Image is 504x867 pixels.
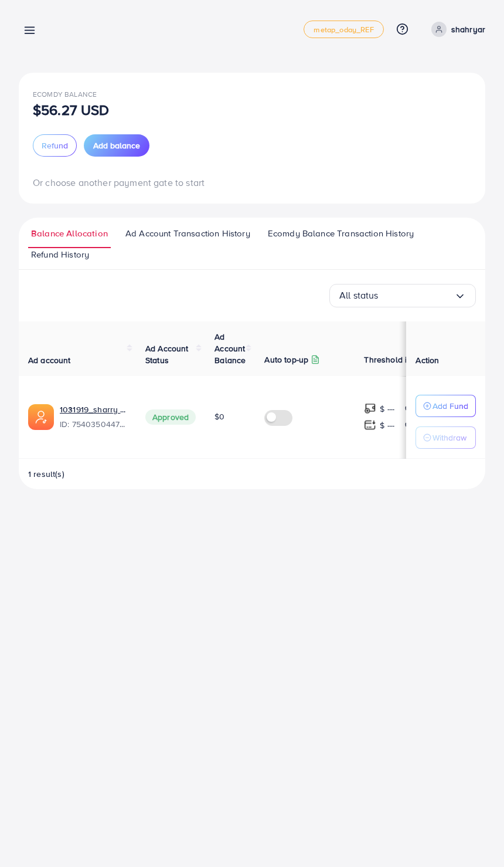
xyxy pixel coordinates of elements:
[31,248,89,261] span: Refund History
[379,286,454,304] input: Search for option
[33,175,471,189] p: Or choose another payment gate to start
[380,418,394,432] p: $ ---
[84,134,149,157] button: Add balance
[416,354,439,366] span: Action
[268,227,414,240] span: Ecomdy Balance Transaction History
[28,404,54,430] img: ic-ads-acc.e4c84228.svg
[28,354,71,366] span: Ad account
[60,404,127,415] a: 1031919_sharry mughal_1755624852344
[28,468,64,480] span: 1 result(s)
[33,134,77,157] button: Refund
[416,426,476,449] button: Withdraw
[125,227,250,240] span: Ad Account Transaction History
[364,419,376,431] img: top-up amount
[264,353,308,367] p: Auto top-up
[380,402,394,416] p: $ ---
[214,331,246,367] span: Ad Account Balance
[145,343,189,366] span: Ad Account Status
[364,353,447,367] p: Threshold information
[433,399,468,413] p: Add Fund
[145,409,196,425] span: Approved
[433,431,466,445] p: Withdraw
[304,21,383,38] a: metap_oday_REF
[60,404,127,431] div: <span class='underline'>1031919_sharry mughal_1755624852344</span></br>7540350447681863698
[214,411,224,422] span: $0
[314,26,373,33] span: metap_oday_REF
[42,140,68,151] span: Refund
[93,140,140,151] span: Add balance
[31,227,108,240] span: Balance Allocation
[451,22,485,36] p: shahryar
[427,22,485,37] a: shahryar
[329,284,476,307] div: Search for option
[416,395,476,417] button: Add Fund
[364,402,376,415] img: top-up amount
[60,418,127,430] span: ID: 7540350447681863698
[33,103,110,117] p: $56.27 USD
[33,89,97,99] span: Ecomdy Balance
[339,286,379,304] span: All status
